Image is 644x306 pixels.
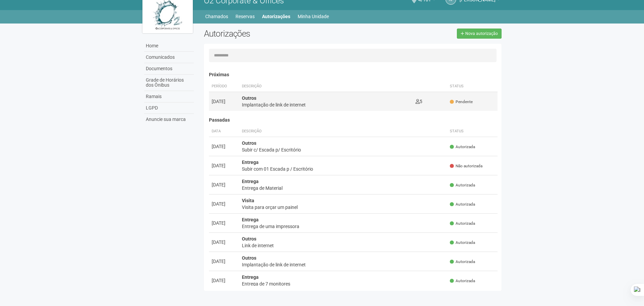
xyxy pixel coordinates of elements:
strong: Visita [242,198,254,203]
strong: Entrega [242,274,259,280]
div: Entrega de Material [242,185,445,191]
strong: Outros [242,236,256,242]
div: [DATE] [212,181,237,188]
a: Grade de Horários dos Ônibus [144,75,194,91]
div: [DATE] [212,220,237,226]
div: [DATE] [212,162,237,169]
a: Reservas [235,12,255,21]
span: Autorizada [450,144,475,150]
strong: Outros [242,95,256,101]
th: Período [209,81,239,92]
div: Subir c/ Escada p/ Escritório [242,146,445,153]
a: Minha Unidade [298,12,329,21]
div: Subir com 01 Escada p / Escritório [242,166,445,172]
span: 5 [416,99,422,104]
th: Status [447,126,498,137]
div: Implantação de link de internet [242,261,445,268]
span: Autorizada [450,259,475,265]
th: Descrição [239,81,413,92]
th: Descrição [239,126,447,137]
div: [DATE] [212,258,237,265]
h4: Próximas [209,72,498,77]
a: Home [144,40,194,52]
h2: Autorizações [204,29,348,39]
div: Entrega de 7 monitores [242,280,445,287]
span: Nova autorização [465,31,498,36]
span: Autorizada [450,240,475,246]
div: Implantação de link de internet [242,101,410,108]
div: [DATE] [212,239,237,246]
strong: Entrega [242,179,259,184]
a: Comunicados [144,52,194,63]
strong: Entrega [242,160,259,165]
a: Ramais [144,91,194,102]
div: [DATE] [212,201,237,207]
a: Chamados [205,12,228,21]
div: Link de internet [242,242,445,249]
th: Data [209,126,239,137]
a: Autorizações [262,12,290,21]
th: Status [447,81,498,92]
div: Visita para orçar um painel [242,204,445,211]
div: Entrega de uma impressora [242,223,445,230]
strong: Entrega [242,217,259,222]
span: Autorizada [450,182,475,188]
a: Anuncie sua marca [144,114,194,125]
strong: Outros [242,140,256,146]
span: Autorizada [450,221,475,226]
div: [DATE] [212,98,237,105]
span: Não autorizada [450,163,482,169]
div: [DATE] [212,143,237,150]
h4: Passadas [209,118,498,123]
span: Pendente [450,99,473,105]
a: Documentos [144,63,194,75]
a: Nova autorização [457,29,502,39]
div: [DATE] [212,277,237,284]
strong: Outros [242,255,256,261]
span: Autorizada [450,278,475,284]
a: LGPD [144,102,194,114]
span: Autorizada [450,202,475,207]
